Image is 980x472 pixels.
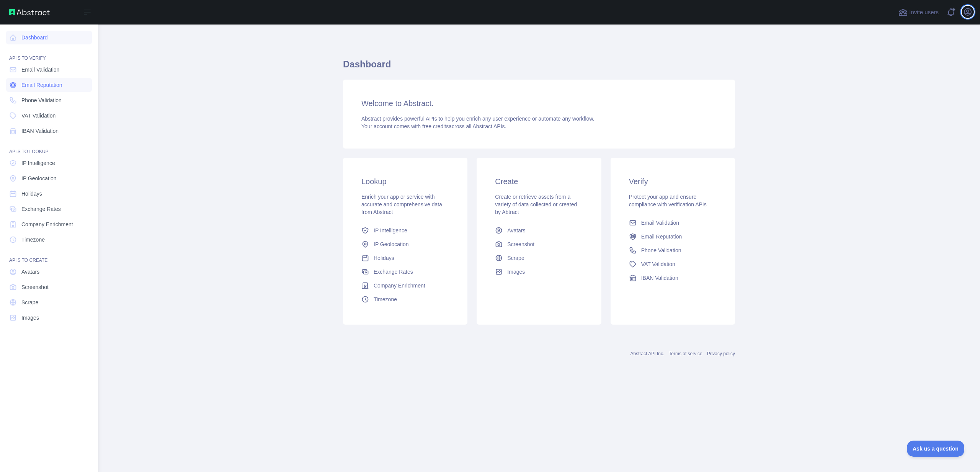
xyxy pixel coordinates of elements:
[6,63,92,77] a: Email Validation
[361,116,595,122] span: Abstract provides powerful APIs to help you enrich any user experience or automate any workflow.
[358,224,452,237] a: IP Intelligence
[507,254,524,262] span: Scrape
[641,274,678,282] span: IBAN Validation
[21,299,38,306] span: Scrape
[358,265,452,279] a: Exchange Rates
[6,31,92,44] a: Dashboard
[6,311,92,325] a: Images
[21,127,59,135] span: IBAN Validation
[6,280,92,294] a: Screenshot
[374,227,407,234] span: IP Intelligence
[6,93,92,107] a: Phone Validation
[495,176,583,187] h3: Create
[897,6,940,18] button: Invite users
[21,268,39,276] span: Avatars
[6,265,92,279] a: Avatars
[6,248,92,263] div: API'S TO CREATE
[6,124,92,138] a: IBAN Validation
[907,441,965,457] iframe: Toggle Customer Support
[630,351,665,356] a: Abstract API Inc.
[6,78,92,92] a: Email Reputation
[492,237,586,251] a: Screenshot
[641,219,679,227] span: Email Validation
[21,159,55,167] span: IP Intelligence
[909,8,939,17] span: Invite users
[707,351,735,356] a: Privacy policy
[6,296,92,309] a: Scrape
[361,176,449,187] h3: Lookup
[507,268,525,276] span: Images
[374,282,425,289] span: Company Enrichment
[641,260,675,268] span: VAT Validation
[361,98,717,109] h3: Welcome to Abstract.
[626,271,720,285] a: IBAN Validation
[6,187,92,201] a: Holidays
[361,194,442,215] span: Enrich your app or service with accurate and comprehensive data from Abstract
[629,176,717,187] h3: Verify
[626,230,720,243] a: Email Reputation
[6,139,92,155] div: API'S TO LOOKUP
[21,314,39,322] span: Images
[358,279,452,292] a: Company Enrichment
[6,202,92,216] a: Exchange Rates
[641,233,682,240] span: Email Reputation
[361,123,506,129] span: Your account comes with across all Abstract APIs.
[343,58,735,77] h1: Dashboard
[358,237,452,251] a: IP Geolocation
[374,296,397,303] span: Timezone
[358,292,452,306] a: Timezone
[492,224,586,237] a: Avatars
[21,112,56,119] span: VAT Validation
[6,46,92,61] div: API'S TO VERIFY
[626,243,720,257] a: Phone Validation
[21,81,62,89] span: Email Reputation
[626,216,720,230] a: Email Validation
[21,236,45,243] span: Timezone
[374,240,409,248] span: IP Geolocation
[669,351,702,356] a: Terms of service
[374,268,413,276] span: Exchange Rates
[21,175,57,182] span: IP Geolocation
[21,96,62,104] span: Phone Validation
[422,123,449,129] span: free credits
[21,66,59,73] span: Email Validation
[21,205,61,213] span: Exchange Rates
[6,171,92,185] a: IP Geolocation
[641,247,681,254] span: Phone Validation
[21,190,42,198] span: Holidays
[9,9,50,15] img: Abstract API
[492,265,586,279] a: Images
[358,251,452,265] a: Holidays
[21,220,73,228] span: Company Enrichment
[6,233,92,247] a: Timezone
[6,217,92,231] a: Company Enrichment
[6,156,92,170] a: IP Intelligence
[374,254,394,262] span: Holidays
[492,251,586,265] a: Scrape
[6,109,92,122] a: VAT Validation
[507,227,525,234] span: Avatars
[507,240,534,248] span: Screenshot
[629,194,707,207] span: Protect your app and ensure compliance with verification APIs
[21,283,49,291] span: Screenshot
[495,194,577,215] span: Create or retrieve assets from a variety of data collected or created by Abtract
[626,257,720,271] a: VAT Validation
